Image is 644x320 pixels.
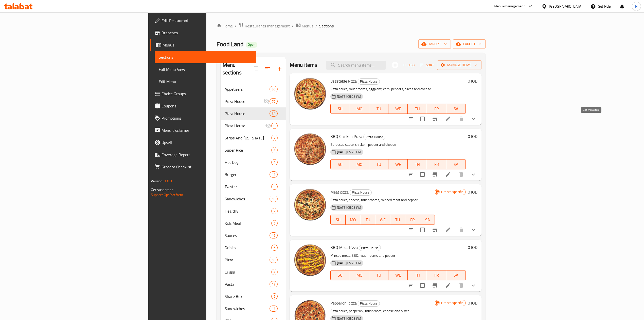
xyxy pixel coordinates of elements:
span: Menu disclaimer [162,127,252,133]
span: 70 [270,99,277,104]
button: Branch-specific-item [429,113,441,125]
div: Pizza18 [221,254,286,266]
span: 6 [272,245,277,250]
div: Pizza House0 [221,120,286,132]
button: SA [446,270,466,280]
button: MO [346,215,361,225]
span: 18 [270,258,277,262]
span: WE [377,216,388,223]
span: Pepperoni pizza [330,299,357,307]
span: Pizza House [350,189,371,195]
a: Sections [155,51,256,63]
span: Pizza House [225,123,265,129]
button: SA [420,215,435,225]
span: 16 [270,233,277,238]
li: / [315,23,317,29]
button: export [453,39,486,49]
a: Edit Menu [155,75,256,88]
span: Drinks [225,245,271,251]
div: items [271,159,278,165]
span: Vegetable Pizza [330,77,357,85]
button: Add [400,61,417,69]
span: 4 [272,160,277,165]
span: Add [402,62,415,68]
span: Edit Menu [159,78,252,85]
span: Choice Groups [162,91,252,97]
span: 13 [270,306,277,311]
span: 10 [270,197,277,201]
div: Super Rice [225,147,271,153]
li: / [292,23,294,29]
button: FR [427,270,446,280]
h6: 0 IQD [468,77,477,85]
button: WE [375,215,390,225]
div: Pizza House [358,300,380,307]
button: SU [330,270,350,280]
span: Appetizers [225,86,270,92]
div: items [271,208,278,214]
span: Sauces [225,232,270,238]
span: Upsell [162,139,252,146]
span: SA [422,216,433,223]
span: FR [429,271,444,279]
span: 0 [272,123,277,128]
span: SA [448,271,463,279]
span: Branch specific [439,300,465,305]
button: SU [330,104,350,114]
div: items [270,98,278,104]
button: show more [467,113,479,125]
button: Branch-specific-item [429,168,441,181]
span: Pizza House [358,300,380,306]
span: TU [371,271,386,279]
span: TH [392,216,403,223]
a: Edit menu item [445,171,451,178]
span: SA [448,161,463,168]
span: Select to update [417,114,428,124]
div: items [271,123,278,129]
span: Kids Meal [225,220,271,226]
span: FR [429,105,444,113]
div: items [270,86,278,92]
button: SU [330,215,346,225]
img: Meat pizza [294,188,326,221]
span: SU [333,161,348,168]
button: TU [369,159,388,169]
button: TH [408,159,427,169]
button: TH [408,104,427,114]
button: Add section [274,63,286,75]
img: BBQ Chicken Pizza [294,133,326,165]
span: TH [410,271,425,279]
span: Hot Dog [225,159,271,165]
span: MO [352,105,367,113]
span: Pasta [225,281,270,287]
img: Vegetable Pizza [294,77,326,110]
span: SU [333,216,344,223]
div: Hot Dog4 [221,156,286,168]
span: Sort [420,62,434,68]
a: Edit menu item [445,227,451,233]
span: Branch specific [439,189,465,194]
span: FR [429,161,444,168]
button: Branch-specific-item [429,224,441,236]
div: Pizza House34 [221,107,286,120]
span: 7 [272,136,277,140]
span: 2 [272,294,277,299]
span: Select to update [417,169,428,180]
span: Crisps [225,269,271,275]
span: Burger [225,171,270,178]
span: 4 [272,148,277,153]
span: 2 [272,184,277,189]
span: Share Box [225,293,271,299]
span: 12 [270,282,277,287]
div: items [270,232,278,238]
span: Restaurants management [245,23,290,29]
span: Promotions [162,115,252,121]
a: Grocery Checklist [150,161,256,173]
span: BBQ Meat Pizza [330,244,358,251]
span: Select section [390,60,400,70]
span: Sections [319,23,334,29]
button: Sort [419,61,435,69]
button: MO [350,104,369,114]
